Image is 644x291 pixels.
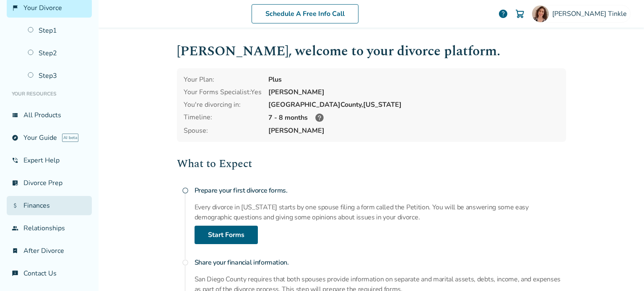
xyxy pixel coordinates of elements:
[23,44,92,63] a: Step2
[62,134,78,142] span: AI beta
[12,112,18,118] span: view_list
[252,4,358,23] a: Schedule A Free Info Call
[7,196,92,215] a: attach_moneyFinances
[12,157,18,164] span: phone_in_talk
[268,126,559,135] span: [PERSON_NAME]
[7,106,92,125] a: view_listAll Products
[12,270,18,277] span: chat_info
[182,259,189,266] span: radio_button_unchecked
[7,128,92,147] a: exploreYour GuideAI beta
[7,241,92,260] a: bookmark_checkAfter Divorce
[268,113,559,123] div: 7 - 8 months
[195,254,566,271] h4: Share your financial information.
[602,251,644,291] iframe: Chat Widget
[7,173,92,193] a: list_alt_checkDivorce Prep
[184,100,262,109] div: You're divorcing in:
[184,88,262,97] div: Your Forms Specialist: Yes
[23,3,62,13] span: Your Divorce
[195,226,258,244] a: Start Forms
[177,155,566,172] h2: What to Expect
[7,151,92,170] a: phone_in_talkExpert Help
[177,41,566,62] h1: [PERSON_NAME] , welcome to your divorce platform.
[184,75,262,84] div: Your Plan:
[268,88,559,97] div: [PERSON_NAME]
[195,202,566,222] p: Every divorce in [US_STATE] starts by one spouse filing a form called the Petition. You will be a...
[7,219,92,238] a: groupRelationships
[7,85,92,102] li: Your Resources
[268,75,559,84] div: Plus
[12,5,18,11] span: flag_2
[7,264,92,283] a: chat_infoContact Us
[12,225,18,232] span: group
[268,100,559,109] div: [GEOGRAPHIC_DATA] County, [US_STATE]
[182,187,189,194] span: radio_button_unchecked
[12,134,18,141] span: explore
[195,182,566,199] h4: Prepare your first divorce forms.
[532,5,549,22] img: Lori Tinkle
[498,9,508,19] a: help
[184,113,262,123] div: Timeline:
[12,247,18,254] span: bookmark_check
[515,9,525,19] img: Cart
[184,126,262,135] span: Spouse:
[12,202,18,209] span: attach_money
[552,9,630,18] span: [PERSON_NAME] Tinkle
[23,21,92,40] a: Step1
[23,66,92,85] a: Step3
[12,180,18,186] span: list_alt_check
